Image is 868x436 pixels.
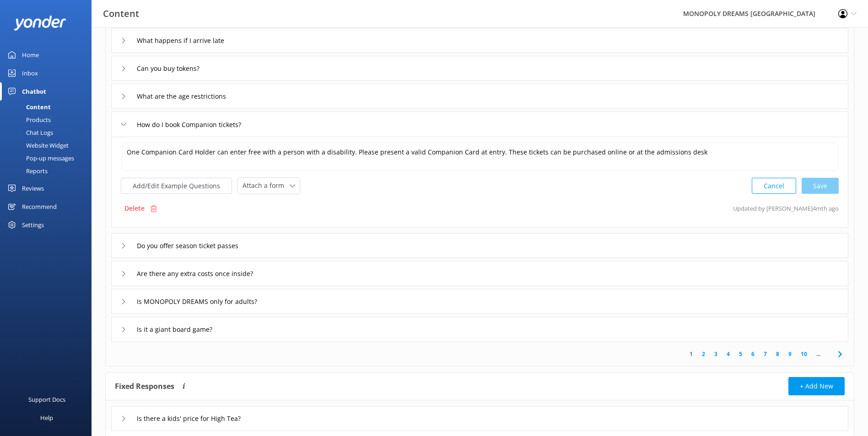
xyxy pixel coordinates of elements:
[784,350,796,358] a: 9
[5,152,92,165] a: Pop-up messages
[22,216,44,234] div: Settings
[5,165,48,177] div: Reports
[121,178,232,194] button: Add/Edit Example Questions
[685,350,697,358] a: 1
[5,113,92,126] a: Products
[752,178,796,194] button: Cancel
[734,350,747,358] a: 5
[722,350,734,358] a: 4
[5,101,51,113] div: Content
[5,139,92,152] a: Website Widget
[22,82,46,101] div: Chatbot
[788,377,845,395] button: + Add New
[115,377,174,395] h4: Fixed Responses
[812,350,825,358] span: ...
[124,203,145,213] p: Delete
[5,126,53,139] div: Chat Logs
[747,350,759,358] a: 6
[5,101,92,113] a: Content
[759,350,771,358] a: 7
[5,126,92,139] a: Chat Logs
[5,152,74,165] div: Pop-up messages
[771,350,784,358] a: 8
[5,113,51,126] div: Products
[733,200,839,217] p: Updated by [PERSON_NAME] 4mth ago
[103,6,139,21] h3: Content
[22,197,57,216] div: Recommend
[122,143,838,171] textarea: One Companion Card Holder can enter free with a person with a disability. Please present a valid ...
[40,409,53,427] div: Help
[5,139,69,152] div: Website Widget
[22,46,39,64] div: Home
[243,181,290,191] span: Attach a form
[796,350,812,358] a: 10
[5,165,92,177] a: Reports
[697,350,710,358] a: 2
[22,179,44,197] div: Reviews
[710,350,722,358] a: 3
[28,390,65,409] div: Support Docs
[22,64,38,82] div: Inbox
[14,16,66,31] img: yonder-white-logo.png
